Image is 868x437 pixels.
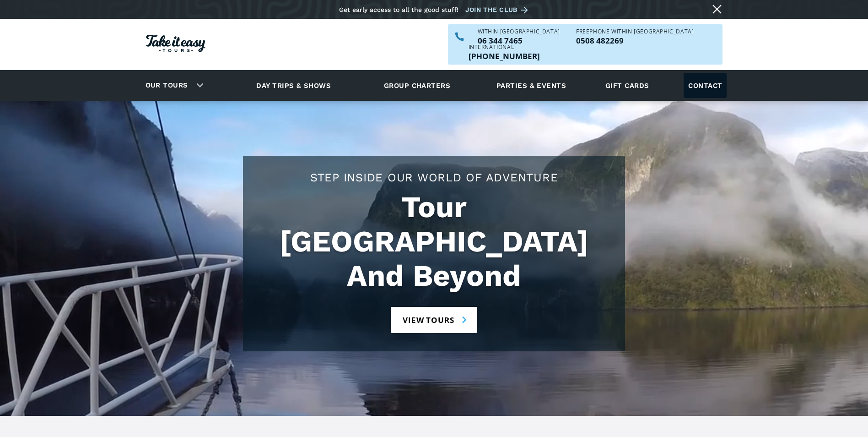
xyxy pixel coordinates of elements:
[576,37,694,44] a: Call us freephone within NZ on 0508482269
[601,73,654,98] a: Gift cards
[465,4,531,16] a: Join the club
[135,73,211,98] div: Our tours
[391,307,477,333] a: View tours
[478,37,560,44] p: 06 344 7465
[710,2,724,16] a: Close message
[469,44,540,50] div: International
[146,30,205,59] a: Homepage
[684,73,727,98] a: Contact
[252,190,616,293] h1: Tour [GEOGRAPHIC_DATA] And Beyond
[372,73,462,98] a: Group charters
[576,37,694,44] p: 0508 482269
[469,52,540,60] p: [PHONE_NUMBER]
[478,29,560,34] div: WITHIN [GEOGRAPHIC_DATA]
[146,35,205,52] img: Take it easy Tours logo
[576,29,694,34] div: Freephone WITHIN [GEOGRAPHIC_DATA]
[492,73,571,98] a: Parties & events
[469,52,540,60] a: Call us outside of NZ on +6463447465
[252,169,616,186] h2: Step Inside Our World Of Adventure
[245,73,342,98] a: Day trips & shows
[139,75,195,96] a: Our tours
[339,6,458,13] div: Get early access to all the good stuff!
[478,37,560,44] a: Call us within NZ on 063447465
